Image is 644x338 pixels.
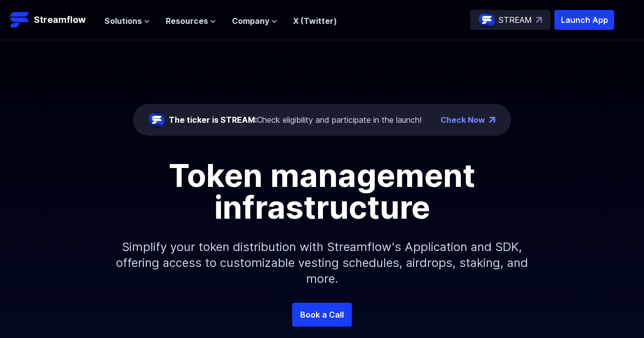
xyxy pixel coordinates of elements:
[489,117,495,123] img: top-right-arrow.png
[169,114,422,126] div: Check eligibility and participate in the launch!
[232,15,277,27] button: Company
[10,10,95,30] a: Streamflow
[440,114,485,126] a: Check Now
[554,10,614,30] button: Launch App
[108,223,536,303] p: Simplify your token distribution with Streamflow's Application and SDK, offering access to custom...
[105,15,150,27] button: Solutions
[232,15,269,27] span: Company
[149,112,165,128] img: streamflow-logo-circle.png
[536,17,542,23] img: top-right-arrow.svg
[10,10,30,30] img: Streamflow Logo
[166,15,208,27] span: Resources
[293,16,337,26] a: X (Twitter)
[292,303,352,327] a: Book a Call
[479,12,495,28] img: streamflow-logo-circle.png
[499,14,532,26] p: STREAM
[470,10,550,30] a: STREAM
[98,160,546,223] h1: Token management infrastructure
[166,15,216,27] button: Resources
[34,13,86,27] p: Streamflow
[105,15,142,27] span: Solutions
[169,115,257,125] span: The ticker is STREAM:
